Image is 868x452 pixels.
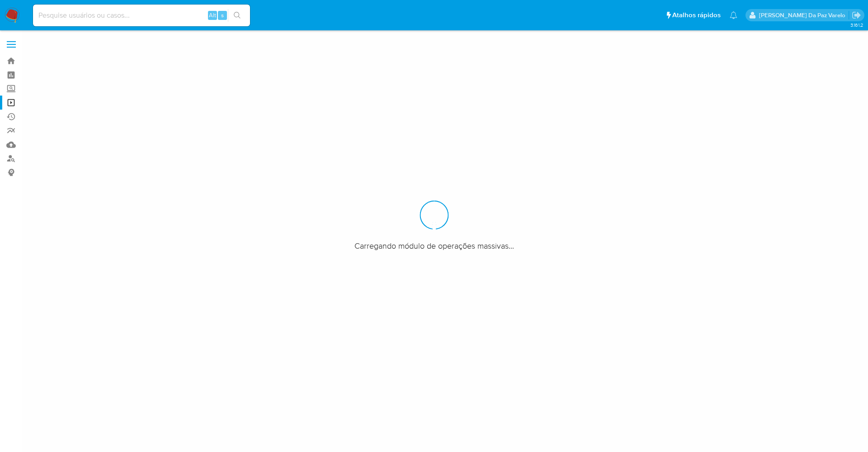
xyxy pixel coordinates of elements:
[672,10,721,20] span: Atalhos rápidos
[209,11,216,19] span: Alt
[354,240,514,251] span: Carregando módulo de operações massivas...
[730,11,737,19] a: Notificações
[759,11,849,19] p: patricia.varelo@mercadopago.com.br
[852,10,861,20] a: Sair
[221,11,224,19] span: s
[228,9,246,22] button: search-icon
[33,10,250,21] input: Pesquise usuários ou casos...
